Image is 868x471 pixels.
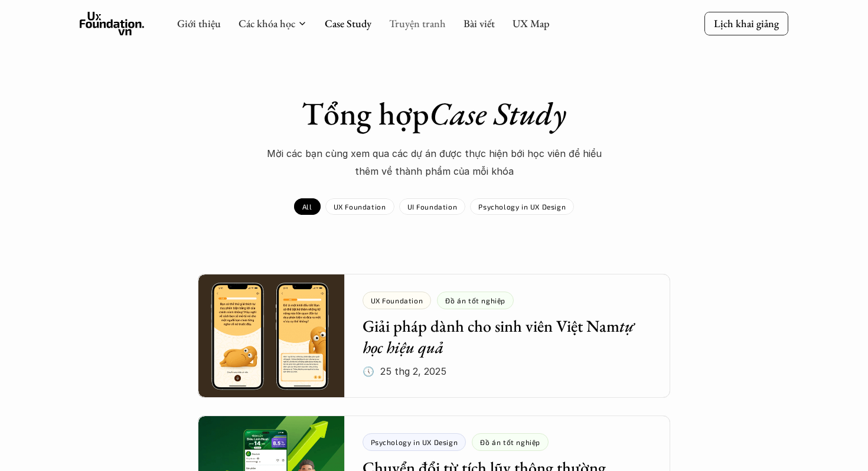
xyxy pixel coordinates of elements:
a: UX Foundation [325,198,394,215]
a: Giới thiệu [177,17,221,30]
p: Mời các bạn cùng xem qua các dự án được thực hiện bới học viên để hiểu thêm về thành phẩm của mỗi... [257,145,611,181]
a: Truyện tranh [389,17,446,30]
p: All [302,202,312,211]
a: Case Study [325,17,371,30]
a: UX Map [513,17,550,30]
a: Lịch khai giảng [704,12,788,35]
p: UX Foundation [334,202,386,211]
h1: Tổng hợp [227,94,641,133]
em: Case Study [429,93,566,134]
p: Psychology in UX Design [478,202,566,211]
a: UI Foundation [399,198,466,215]
p: UI Foundation [407,202,458,211]
a: Psychology in UX Design [470,198,574,215]
p: Lịch khai giảng [714,17,779,30]
a: UX FoundationĐồ án tốt nghiệpGiải pháp dành cho sinh viên Việt Namtự học hiệu quả🕔 25 thg 2, 2025 [198,274,670,398]
a: Bài viết [464,17,495,30]
a: Các khóa học [239,17,295,30]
